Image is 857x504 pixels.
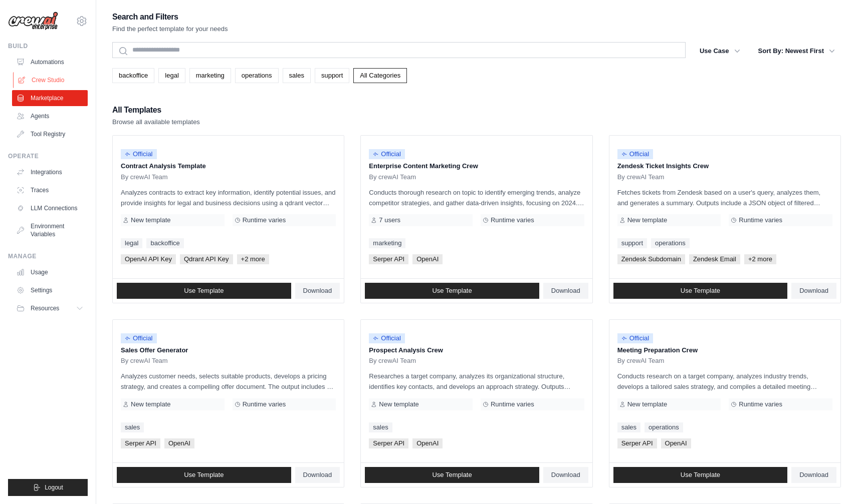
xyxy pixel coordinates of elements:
p: Conducts thorough research on topic to identify emerging trends, analyze competitor strategies, a... [369,187,584,208]
a: Usage [12,264,88,280]
span: By crewAI Team [121,173,168,181]
p: Meeting Preparation Crew [617,345,832,355]
a: Use Template [613,467,788,483]
span: Resources [31,304,59,312]
span: Use Template [681,287,720,295]
span: Download [303,287,332,295]
span: Logout [45,483,63,491]
span: Use Template [184,287,224,295]
span: Use Template [184,471,224,479]
p: Prospect Analysis Crew [369,345,584,355]
a: backoffice [146,238,183,248]
p: Zendesk Ticket Insights Crew [617,161,832,171]
div: Manage [8,252,88,260]
a: sales [121,422,144,432]
a: Download [791,283,836,299]
a: support [315,68,349,83]
a: Integrations [12,164,88,180]
p: Enterprise Content Marketing Crew [369,161,584,171]
a: Traces [12,182,88,198]
span: New template [131,216,170,224]
a: operations [645,422,683,432]
span: Official [369,149,405,159]
p: Contract Analysis Template [121,161,336,171]
span: Official [121,333,157,343]
p: Fetches tickets from Zendesk based on a user's query, analyzes them, and generates a summary. Out... [617,187,832,208]
span: Runtime varies [491,216,534,224]
a: Download [295,467,340,483]
h2: Search and Filters [112,10,228,24]
span: Official [617,149,654,159]
span: Use Template [681,471,720,479]
a: Crew Studio [13,72,89,88]
span: Runtime varies [243,216,286,224]
div: Operate [8,152,88,160]
a: Agents [12,108,88,124]
a: Use Template [117,283,291,299]
span: Download [551,471,580,479]
a: Tool Registry [12,126,88,142]
p: Analyzes contracts to extract key information, identify potential issues, and provide insights fo... [121,187,336,208]
a: marketing [189,68,231,83]
span: Serper API [617,438,657,448]
a: legal [121,238,142,248]
span: By crewAI Team [369,357,416,365]
span: Serper API [369,438,408,448]
div: Build [8,42,88,50]
a: All Categories [353,68,407,83]
p: Find the perfect template for your needs [112,24,228,34]
a: Use Template [117,467,291,483]
span: Zendesk Email [689,254,740,264]
a: Download [543,283,588,299]
a: Marketplace [12,90,88,106]
span: +2 more [237,254,269,264]
span: Official [617,333,654,343]
span: Official [121,149,157,159]
a: sales [617,422,640,432]
a: sales [369,422,392,432]
span: Runtime varies [243,400,286,408]
a: Automations [12,54,88,70]
p: Conducts research on a target company, analyzes industry trends, develops a tailored sales strate... [617,371,832,392]
p: Sales Offer Generator [121,345,336,355]
p: Analyzes customer needs, selects suitable products, develops a pricing strategy, and creates a co... [121,371,336,392]
a: marketing [369,238,405,248]
a: LLM Connections [12,200,88,216]
span: By crewAI Team [121,357,168,365]
a: backoffice [112,68,154,83]
a: sales [283,68,311,83]
button: Resources [12,300,88,316]
p: Browse all available templates [112,117,200,127]
a: Download [543,467,588,483]
span: Runtime varies [491,400,534,408]
span: New template [379,400,418,408]
span: Download [799,471,828,479]
a: Use Template [365,283,539,299]
button: Logout [8,479,88,496]
a: Settings [12,282,88,298]
span: Use Template [432,471,472,479]
span: By crewAI Team [369,173,416,181]
a: Download [295,283,340,299]
span: Qdrant API Key [180,254,233,264]
a: Use Template [613,283,788,299]
a: Environment Variables [12,218,88,242]
a: operations [235,68,279,83]
span: Runtime varies [739,400,782,408]
h2: All Templates [112,103,200,117]
button: Use Case [694,42,746,60]
span: Download [799,287,828,295]
span: By crewAI Team [617,173,665,181]
span: 7 users [379,216,400,224]
span: OpenAI [164,438,194,448]
span: OpenAI [412,254,443,264]
span: Zendesk Subdomain [617,254,685,264]
span: By crewAI Team [617,357,665,365]
span: OpenAI [661,438,691,448]
p: Researches a target company, analyzes its organizational structure, identifies key contacts, and ... [369,371,584,392]
a: legal [158,68,185,83]
span: Download [303,471,332,479]
span: OpenAI [412,438,443,448]
button: Sort By: Newest First [752,42,841,60]
span: Download [551,287,580,295]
